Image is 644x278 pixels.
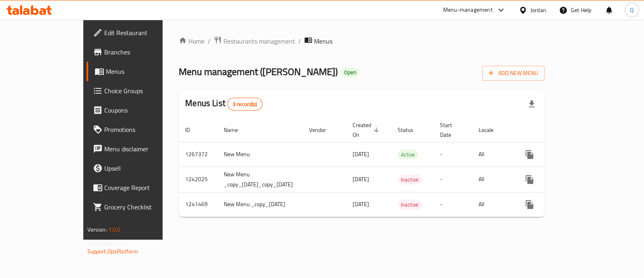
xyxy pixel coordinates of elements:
[87,246,138,257] a: Support.OpsPlatform
[341,69,359,76] span: Open
[179,167,217,192] td: 1242025
[104,144,184,154] span: Menu disclaimer
[223,36,295,46] span: Restaurants management
[227,98,262,111] div: Total records count
[520,195,539,214] button: more
[179,142,217,167] td: 1267372
[489,68,538,78] span: Add New Menu
[398,175,422,184] div: Inactive
[87,224,107,235] span: Version:
[398,175,422,184] span: Inactive
[87,197,191,217] a: Grocery Checklist
[208,36,211,46] li: /
[217,167,303,192] td: New Menu _copy_[DATE]_copy_[DATE]
[179,63,338,81] span: Menu management ( [PERSON_NAME] )
[443,5,493,15] div: Menu-management
[298,36,301,46] li: /
[104,183,184,192] span: Coverage Report
[353,120,382,140] span: Created On
[87,139,191,159] a: Menu disclaimer
[530,6,546,15] div: Jordan
[520,170,539,189] button: more
[179,36,545,46] nav: breadcrumb
[341,68,359,77] div: Open
[353,149,369,159] span: [DATE]
[108,224,121,235] span: 1.0.0
[179,118,604,217] table: enhanced table
[539,195,559,214] button: Change Status
[398,125,424,135] span: Status
[479,125,504,135] span: Locale
[104,202,184,212] span: Grocery Checklist
[87,42,191,62] a: Branches
[514,118,604,142] th: Actions
[104,105,184,115] span: Coupons
[433,192,472,217] td: -
[87,178,191,197] a: Coverage Report
[353,174,369,184] span: [DATE]
[179,36,204,46] a: Home
[185,97,262,111] h2: Menus List
[482,66,545,81] button: Add New Menu
[185,125,200,135] span: ID
[433,167,472,192] td: -
[520,145,539,164] button: more
[87,238,124,249] span: Get support on:
[104,86,184,96] span: Choice Groups
[539,170,559,189] button: Change Status
[214,36,295,46] a: Restaurants management
[87,120,191,139] a: Promotions
[472,192,514,217] td: All
[104,47,184,57] span: Branches
[433,142,472,167] td: -
[87,100,191,120] a: Coupons
[522,94,541,114] div: Export file
[398,200,422,209] span: Inactive
[179,192,217,217] td: 1241469
[630,6,634,15] span: Q
[104,125,184,134] span: Promotions
[87,81,191,100] a: Choice Groups
[217,142,303,167] td: New Menu
[87,62,191,81] a: Menus
[314,36,332,46] span: Menus
[217,192,303,217] td: New Menu _copy_[DATE]
[472,142,514,167] td: All
[87,159,191,178] a: Upsell
[539,145,559,164] button: Change Status
[87,23,191,42] a: Edit Restaurant
[353,199,369,209] span: [DATE]
[398,150,418,159] span: Active
[104,163,184,173] span: Upsell
[224,125,248,135] span: Name
[228,100,262,108] span: 3 record(s)
[440,120,462,140] span: Start Date
[106,67,184,76] span: Menus
[472,167,514,192] td: All
[309,125,336,135] span: Vendor
[104,28,184,38] span: Edit Restaurant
